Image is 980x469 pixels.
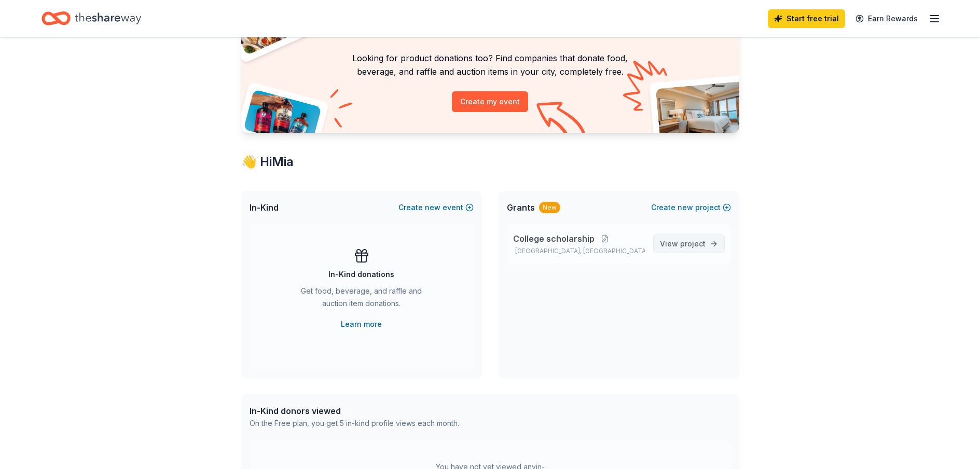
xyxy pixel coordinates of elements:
div: In-Kind donors viewed [250,405,459,417]
a: View project [653,234,725,253]
p: Looking for product donations too? Find companies that donate food, beverage, and raffle and auct... [254,51,727,79]
div: New [539,202,560,213]
span: In-Kind [250,201,279,214]
button: Createnewevent [398,201,474,214]
button: Create my event [452,91,528,112]
div: Get food, beverage, and raffle and auction item donations. [291,285,432,314]
img: Curvy arrow [536,102,588,141]
span: College scholarship [513,232,595,245]
div: In-Kind donations [328,268,394,281]
span: View [660,238,706,250]
span: project [680,239,706,248]
a: Earn Rewards [849,9,924,28]
div: 👋 Hi Mia [241,154,739,170]
span: new [425,201,440,214]
a: Start free trial [768,9,845,28]
span: new [678,201,693,214]
span: Grants [507,201,535,214]
button: Createnewproject [651,201,731,214]
p: [GEOGRAPHIC_DATA], [GEOGRAPHIC_DATA] [513,247,645,255]
a: Learn more [341,318,382,330]
div: On the Free plan, you get 5 in-kind profile views each month. [250,417,459,430]
a: Home [42,6,141,31]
